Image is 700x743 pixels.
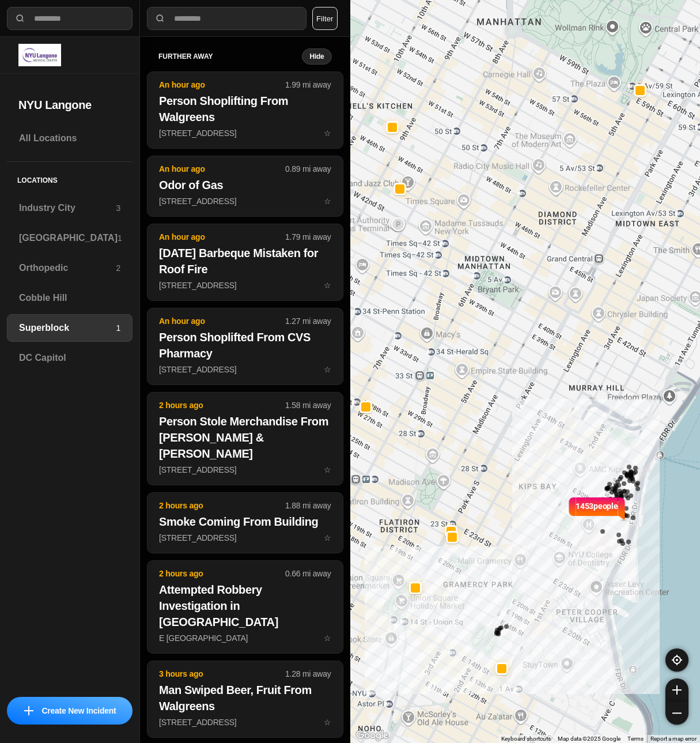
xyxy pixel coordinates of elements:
[41,705,116,716] p: Create New Incident
[18,44,61,66] img: logo
[147,533,343,542] a: 2 hours ago1.88 mi awaySmoke Coming From Building[STREET_ADDRESS]star
[353,728,391,743] img: Google
[501,735,551,743] button: Keyboard shortcuts
[558,736,620,742] span: Map data ©2025 Google
[672,655,682,665] img: recenter
[159,413,331,462] h2: Person Stole Merchandise From [PERSON_NAME] & [PERSON_NAME]
[7,284,133,312] a: Cobble Hill
[302,48,331,65] button: Hide
[285,668,331,680] p: 1.28 mi away
[672,708,682,718] img: zoom-out
[159,329,331,361] h2: Person Shoplifted From CVS Pharmacy
[7,125,133,152] a: All Locations
[147,465,343,474] a: 2 hours ago1.58 mi awayPerson Stole Merchandise From [PERSON_NAME] & [PERSON_NAME][STREET_ADDRESS...
[7,344,133,372] a: DC Capitol
[159,163,285,175] p: An hour ago
[159,716,331,728] p: [STREET_ADDRESS]
[672,685,682,695] img: zoom-in
[147,392,343,485] button: 2 hours ago1.58 mi awayPerson Stole Merchandise From [PERSON_NAME] & [PERSON_NAME][STREET_ADDRESS...
[285,79,331,90] p: 1.99 mi away
[576,500,618,526] p: 1453 people
[147,196,343,206] a: An hour ago0.89 mi awayOdor of Gas[STREET_ADDRESS]star
[7,224,133,252] a: [GEOGRAPHIC_DATA]1
[159,315,285,327] p: An hour ago
[159,568,285,579] p: 2 hours ago
[618,496,627,521] img: notch
[147,156,343,217] button: An hour ago0.89 mi awayOdor of Gas[STREET_ADDRESS]star
[159,245,331,277] h2: [DATE] Barbeque Mistaken for Roof Fire
[7,162,133,194] h5: Locations
[147,364,343,374] a: An hour ago1.27 mi awayPerson Shoplifted From CVS Pharmacy[STREET_ADDRESS]star
[116,202,120,214] p: 3
[147,308,343,385] button: An hour ago1.27 mi awayPerson Shoplifted From CVS Pharmacy[STREET_ADDRESS]star
[324,365,331,374] span: star
[159,195,331,207] p: [STREET_ADDRESS]
[285,231,331,243] p: 1.79 mi away
[24,706,33,715] img: icon
[7,697,133,725] button: iconCreate New Incident
[285,568,331,579] p: 0.66 mi away
[159,93,331,125] h2: Person Shoplifting From Walgreens
[19,351,120,365] h3: DC Capitol
[324,129,331,138] span: star
[324,633,331,643] span: star
[159,177,331,193] h2: Odor of Gas
[159,399,285,411] p: 2 hours ago
[665,678,688,701] button: zoom-in
[665,701,688,725] button: zoom-out
[627,736,644,742] a: Terms (opens in new tab)
[324,197,331,206] span: star
[158,52,302,61] h5: further away
[147,71,343,149] button: An hour ago1.99 mi awayPerson Shoplifting From Walgreens[STREET_ADDRESS]star
[285,500,331,511] p: 1.88 mi away
[19,131,120,145] h3: All Locations
[116,262,120,274] p: 2
[159,500,285,511] p: 2 hours ago
[159,532,331,544] p: [STREET_ADDRESS]
[19,201,116,215] h3: Industry City
[159,364,331,375] p: [STREET_ADDRESS]
[159,464,331,476] p: [STREET_ADDRESS]
[324,465,331,474] span: star
[665,648,688,672] button: recenter
[147,492,343,553] button: 2 hours ago1.88 mi awaySmoke Coming From Building[STREET_ADDRESS]star
[324,718,331,727] span: star
[285,315,331,327] p: 1.27 mi away
[19,291,120,305] h3: Cobble Hill
[159,127,331,139] p: [STREET_ADDRESS]
[116,322,120,334] p: 1
[353,728,391,743] a: Open this area in Google Maps (opens a new window)
[7,254,133,282] a: Orthopedic2
[324,281,331,290] span: star
[650,736,697,742] a: Report a map error
[324,533,331,542] span: star
[159,632,331,644] p: E [GEOGRAPHIC_DATA]
[147,717,343,727] a: 3 hours ago1.28 mi awayMan Swiped Beer, Fruit From Walgreens[STREET_ADDRESS]star
[159,682,331,714] h2: Man Swiped Beer, Fruit From Walgreens
[159,582,331,630] h2: Attempted Robbery Investigation in [GEOGRAPHIC_DATA]
[19,261,116,275] h3: Orthopedic
[309,52,324,61] small: Hide
[159,668,285,680] p: 3 hours ago
[159,231,285,243] p: An hour ago
[147,661,343,738] button: 3 hours ago1.28 mi awayMan Swiped Beer, Fruit From Walgreens[STREET_ADDRESS]star
[14,13,26,24] img: search
[567,496,576,521] img: notch
[147,224,343,301] button: An hour ago1.79 mi away[DATE] Barbeque Mistaken for Roof Fire[STREET_ADDRESS]star
[159,514,331,530] h2: Smoke Coming From Building
[19,321,116,335] h3: Superblock
[285,399,331,411] p: 1.58 mi away
[18,97,121,113] h2: NYU Langone
[7,194,133,222] a: Industry City3
[147,280,343,290] a: An hour ago1.79 mi away[DATE] Barbeque Mistaken for Roof Fire[STREET_ADDRESS]star
[118,232,122,244] p: 1
[159,280,331,291] p: [STREET_ADDRESS]
[147,128,343,138] a: An hour ago1.99 mi awayPerson Shoplifting From Walgreens[STREET_ADDRESS]star
[19,231,118,245] h3: [GEOGRAPHIC_DATA]
[159,79,285,90] p: An hour ago
[312,7,338,30] button: Filter
[7,314,133,342] a: Superblock1
[147,560,343,654] button: 2 hours ago0.66 mi awayAttempted Robbery Investigation in [GEOGRAPHIC_DATA]E [GEOGRAPHIC_DATA]star
[147,633,343,643] a: 2 hours ago0.66 mi awayAttempted Robbery Investigation in [GEOGRAPHIC_DATA]E [GEOGRAPHIC_DATA]star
